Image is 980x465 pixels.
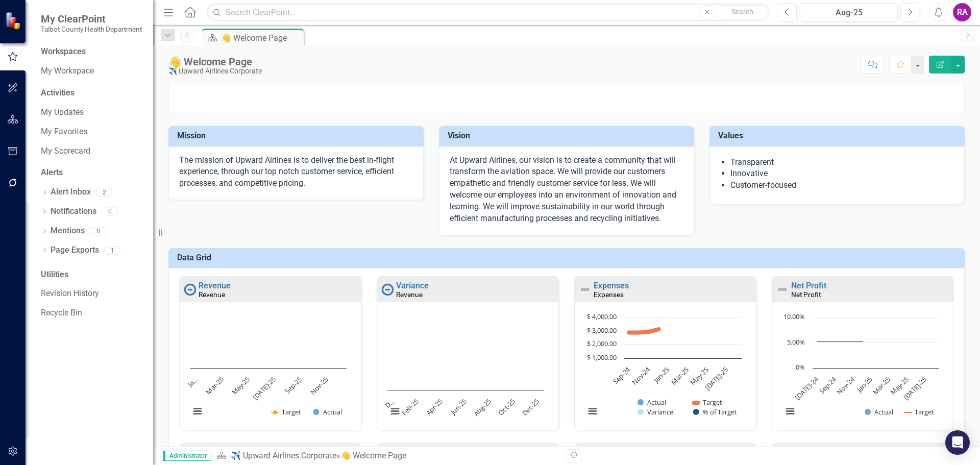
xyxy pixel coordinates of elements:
svg: Interactive chart [185,312,352,427]
a: Notifications [51,206,96,217]
button: Show Target [694,398,723,407]
button: View chart menu, Chart [190,404,205,419]
button: Show Variance [638,407,674,417]
input: Search ClearPoint... [207,4,770,21]
text: 0% [796,362,805,372]
div: 0 [90,227,106,235]
text: [DATE]-25 [901,375,928,402]
text: $ 1,000.00 [587,353,617,362]
text: Jan-25 [651,365,671,385]
div: 👋 Welcome Page [168,56,262,67]
text: May-25 [688,365,710,387]
li: Innovative [730,168,954,180]
div: Utilities [41,269,143,281]
text: Sep-24 [817,374,839,396]
span: Administrator [163,451,211,461]
div: Workspaces [41,46,86,58]
text: $ 2,000.00 [587,339,617,348]
a: Revenue [199,281,231,290]
small: Expenses [594,290,624,299]
text: Nov-24 [835,374,856,396]
a: Recycle Bin [41,307,143,319]
path: Sep-24, 2,897.5. Target. [627,330,631,334]
button: Aug-25 [800,3,898,21]
span: My ClearPoint [41,13,142,25]
small: Net Profit [791,290,821,299]
text: Dec-25 [520,397,541,418]
div: Double-Click to Edit [179,276,361,430]
p: The mission of Upward Airlines is to deliver the best in-flight experience, through our top notch... [179,155,413,190]
a: Expenses [594,281,629,290]
button: Search [717,5,768,19]
a: My Updates [41,107,143,118]
text: 5.00% [787,337,805,347]
button: Show Target [272,407,302,417]
div: Double-Click to Edit [574,276,756,430]
h3: Mission [177,131,419,140]
img: No Information [381,283,394,296]
div: 0 [102,207,118,216]
div: Chart. Highcharts interactive chart. [777,312,948,427]
a: Page Exports [51,244,99,256]
button: Show Actual [313,407,342,417]
g: Target, series 2 of 2. Line with 14 data points. [815,339,865,344]
a: Revision History [41,288,143,300]
button: Show Actual [638,398,666,407]
text: Nov-24 [630,364,652,386]
small: Talbot County Health Department [41,25,142,33]
button: View chart menu, Chart [783,404,797,419]
div: Double-Click to Edit [377,276,559,430]
a: My Favorites [41,126,143,138]
path: Oct-24, 2,897.5. Target. [637,330,641,334]
text: $ 3,000.00 [587,326,617,335]
text: Mar-25 [871,375,892,396]
text: [DATE]-24 [793,374,820,402]
text: Oct-25 [496,397,517,417]
h3: Vision [448,131,689,140]
p: At Upward Airlines, our vision is to create a community that will transform the aviation space. W... [450,155,683,225]
a: Net Profit [791,281,826,290]
div: Open Intercom Messenger [945,430,970,455]
text: [DATE]-25 [251,375,278,402]
text: Feb-25 [400,397,421,418]
text: D… [383,397,396,410]
img: Not Defined [776,283,789,296]
div: 👋 Welcome Page [340,451,406,460]
div: 1 [104,246,120,255]
text: Apr-25 [424,397,445,417]
img: No Information [184,283,196,296]
div: Double-Click to Edit [772,276,954,430]
span: Search [731,8,753,16]
button: View chart menu, Chart [585,404,600,419]
text: Mar-25 [204,375,225,396]
text: Jun-25 [448,397,469,417]
a: My Scorecard [41,145,143,157]
button: Show % of Target [693,407,738,417]
svg: Interactive chart [777,312,944,427]
text: Sep-24 [611,364,632,386]
text: $ 4,000.00 [587,312,617,321]
a: Variance [396,281,429,290]
text: [DATE]-25 [703,365,730,392]
text: Jan-25 [854,375,874,395]
text: Sep-25 [283,375,304,396]
text: Ja… [185,375,199,389]
a: My Workspace [41,65,143,77]
button: Show Actual [865,407,893,417]
text: 10.00% [783,312,805,321]
img: ClearPoint Strategy [5,12,23,30]
h3: Data Grid [177,253,960,262]
a: ✈️ Upward Airlines Corporate [231,451,336,460]
li: Customer-focused [730,180,954,191]
a: Alert Inbox [51,186,91,198]
button: RA [953,3,971,21]
li: Transparent [730,157,954,168]
div: 2 [96,188,112,197]
div: ✈️ Upward Airlines Corporate [168,67,262,75]
button: View chart menu, Chart [388,404,402,419]
text: May-25 [889,375,911,397]
div: 👋 Welcome Page [221,32,301,44]
small: Revenue [396,290,423,299]
h3: Values [718,131,960,140]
